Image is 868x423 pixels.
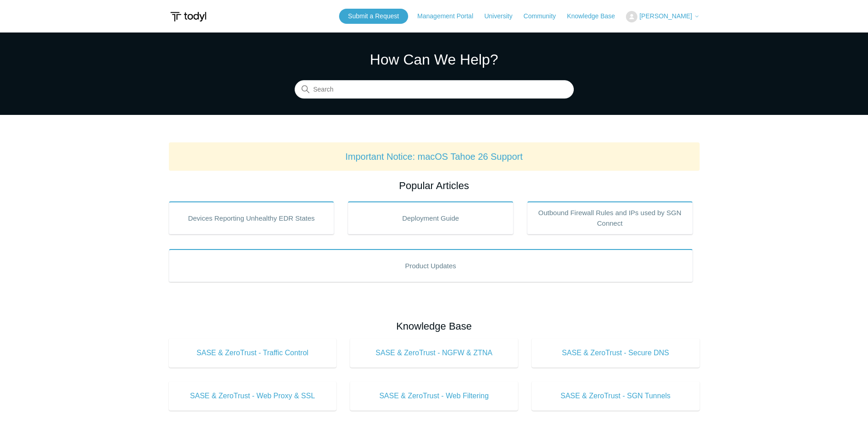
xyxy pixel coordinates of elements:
a: SASE & ZeroTrust - Web Filtering [350,381,518,411]
span: SASE & ZeroTrust - Web Proxy & SSL [183,390,323,401]
span: SASE & ZeroTrust - NGFW & ZTNA [364,347,504,358]
a: SASE & ZeroTrust - Secure DNS [532,338,700,368]
a: Devices Reporting Unhealthy EDR States [169,201,334,234]
a: Important Notice: macOS Tahoe 26 Support [345,152,523,162]
span: SASE & ZeroTrust - SGN Tunnels [545,390,686,401]
a: University [484,11,521,21]
a: Deployment Guide [348,201,513,234]
a: SASE & ZeroTrust - Traffic Control [169,338,337,368]
a: Management Portal [417,11,482,21]
button: [PERSON_NAME] [626,11,699,22]
a: Knowledge Base [567,11,624,21]
a: SASE & ZeroTrust - SGN Tunnels [532,381,700,411]
img: Todyl Support Center Help Center home page [169,8,208,25]
a: SASE & ZeroTrust - Web Proxy & SSL [169,381,337,411]
a: Outbound Firewall Rules and IPs used by SGN Connect [527,201,693,234]
span: [PERSON_NAME] [639,12,692,20]
h2: Knowledge Base [169,319,700,334]
h2: Popular Articles [169,178,700,193]
span: SASE & ZeroTrust - Secure DNS [545,347,686,358]
a: SASE & ZeroTrust - NGFW & ZTNA [350,338,518,368]
a: Submit a Request [339,9,408,24]
h1: How Can We Help? [295,49,574,70]
span: SASE & ZeroTrust - Web Filtering [364,390,504,401]
input: Search [295,81,574,99]
span: SASE & ZeroTrust - Traffic Control [183,347,323,358]
a: Product Updates [169,249,693,282]
a: Community [523,11,565,21]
